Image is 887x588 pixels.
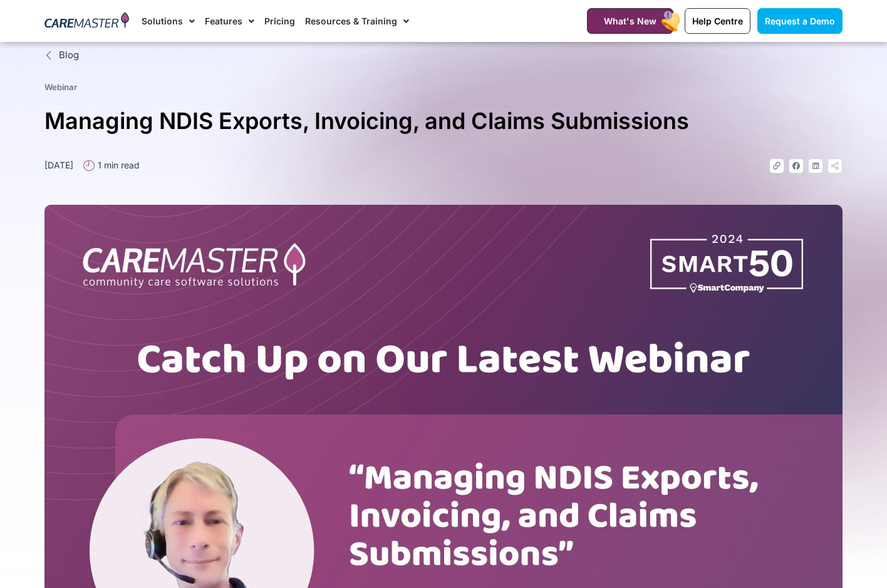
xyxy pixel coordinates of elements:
span: Help Centre [692,16,743,26]
a: Webinar [44,82,77,92]
time: [DATE] [44,160,73,170]
h1: Managing NDIS Exports, Invoicing, and Claims Submissions [44,103,843,140]
span: Request a Demo [765,16,835,26]
span: What's New [604,16,656,26]
a: Help Centre [685,8,750,34]
a: Request a Demo [757,8,843,34]
img: CareMaster Logo [44,12,129,31]
span: Blog [56,48,79,63]
a: Blog [44,48,843,63]
a: What's New [587,8,673,34]
span: 1 min read [95,158,140,172]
